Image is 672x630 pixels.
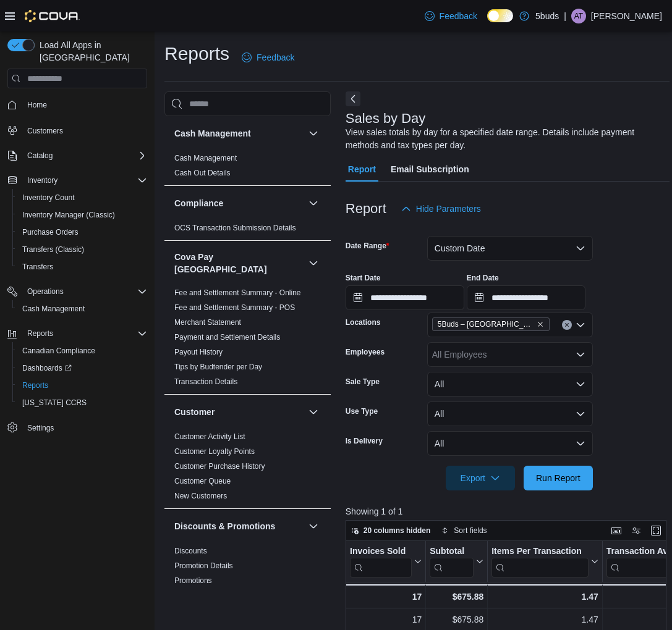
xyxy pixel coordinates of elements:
[453,466,508,490] span: Export
[609,523,624,538] button: Keyboard shortcuts
[12,342,152,359] button: Canadian Compliance
[346,241,389,251] label: Date Range
[2,121,152,139] button: Customers
[17,259,147,274] span: Transfers
[174,363,262,371] a: Tips by Budtender per Day
[174,153,237,163] span: Cash Management
[174,333,280,342] a: Payment and Settlement Details
[576,350,585,359] button: Open list of options
[487,22,488,23] span: Dark Mode
[22,245,84,254] span: Transfers (Classic)
[22,284,147,299] span: Operations
[12,359,152,377] a: Dashboards
[27,287,64,296] span: Operations
[174,477,231,485] a: Customer Queue
[164,151,331,185] div: Cash Management
[7,91,147,469] nav: Complex example
[22,420,147,435] span: Settings
[174,576,212,585] a: Promotions
[349,589,422,604] div: 17
[174,491,227,501] span: New Customers
[2,325,152,342] button: Reports
[2,147,152,164] button: Catalog
[350,612,422,627] div: 17
[346,505,670,518] p: Showing 1 of 1
[25,10,80,22] img: Cova
[17,259,58,274] a: Transfers
[491,546,598,577] button: Items Per Transaction
[174,432,245,442] span: Customer Activity List
[257,51,294,64] span: Feedback
[174,546,207,556] span: Discounts
[416,203,481,215] span: Hide Parameters
[629,523,644,538] button: Display options
[491,546,589,558] div: Items Per Transaction
[17,242,89,257] a: Transfers (Classic)
[17,225,83,240] a: Purchase Orders
[17,361,77,376] a: Dashboards
[17,208,120,222] a: Inventory Manager (Classic)
[174,224,296,232] a: OCS Transaction Submission Details
[487,9,513,22] input: Dark Mode
[22,148,57,163] button: Catalog
[22,124,68,138] a: Customers
[467,273,499,283] label: End Date
[174,447,255,456] span: Customer Loyalty Points
[22,193,75,203] span: Inventory Count
[27,151,53,161] span: Catalog
[12,224,152,241] button: Purchase Orders
[306,196,321,211] button: Compliance
[174,317,241,327] span: Merchant Statement
[12,189,152,206] button: Inventory Count
[27,329,53,338] span: Reports
[350,546,412,577] div: Invoices Sold
[17,190,80,205] a: Inventory Count
[174,347,223,357] span: Payout History
[2,419,152,437] button: Settings
[396,196,486,221] button: Hide Parameters
[174,447,255,456] a: Customer Loyalty Points
[22,346,95,356] span: Canadian Compliance
[174,288,301,298] span: Fee and Settlement Summary - Online
[22,326,147,341] span: Reports
[12,300,152,317] button: Cash Management
[430,546,483,577] button: Subtotal
[2,96,152,114] button: Home
[430,546,474,558] div: Subtotal
[12,258,152,275] button: Transfers
[174,197,304,209] button: Compliance
[574,9,583,23] span: AT
[536,472,581,484] span: Run Report
[306,405,321,419] button: Customer
[446,466,515,490] button: Export
[174,520,304,532] button: Discounts & Promotions
[174,547,207,555] a: Discounts
[649,523,663,538] button: Enter fullscreen
[174,476,231,486] span: Customer Queue
[27,175,57,185] span: Inventory
[174,169,231,177] a: Cash Out Details
[346,91,360,106] button: Next
[174,576,212,586] span: Promotions
[2,283,152,300] button: Operations
[12,377,152,394] button: Reports
[17,225,147,240] span: Purchase Orders
[17,208,147,222] span: Inventory Manager (Classic)
[22,363,72,373] span: Dashboards
[524,466,593,490] button: Run Report
[174,561,233,571] span: Promotion Details
[391,157,469,182] span: Email Subscription
[346,285,464,310] input: Press the down key to open a popover containing a calendar.
[164,544,331,593] div: Discounts & Promotions
[535,9,559,23] p: 5buds
[174,432,245,441] a: Customer Activity List
[22,227,79,237] span: Purchase Orders
[22,398,87,408] span: [US_STATE] CCRS
[174,348,223,356] a: Payout History
[22,148,147,163] span: Catalog
[12,241,152,258] button: Transfers (Classic)
[346,406,378,416] label: Use Type
[350,546,422,577] button: Invoices Sold
[174,561,233,570] a: Promotion Details
[420,4,482,28] a: Feedback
